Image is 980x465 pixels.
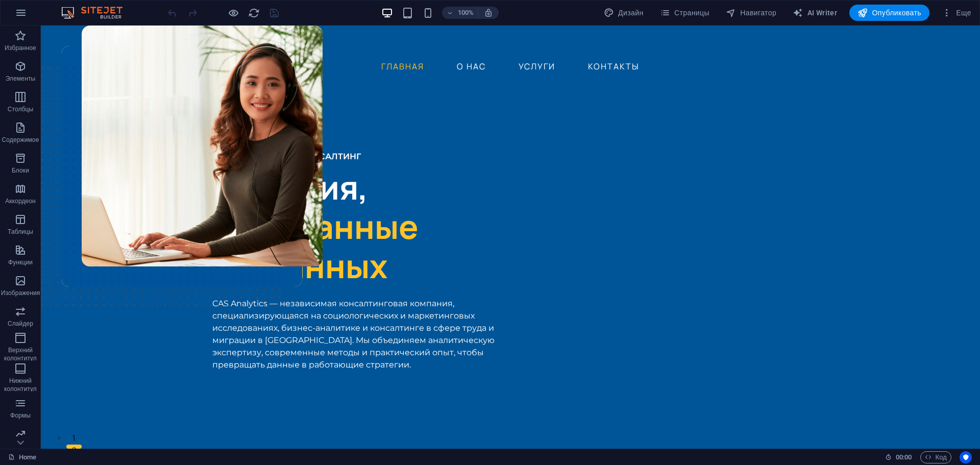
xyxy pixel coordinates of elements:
span: 00 00 [896,451,912,463]
i: Перезагрузить страницу [248,7,260,19]
p: Аккордеон [5,197,36,205]
p: Функции [8,258,33,266]
button: Код [920,451,951,463]
p: Изображения [1,289,40,297]
button: Нажмите здесь, чтобы выйти из режима предварительного просмотра и продолжить редактирование [227,7,239,19]
span: Страницы [660,8,709,18]
span: AI Writer [793,8,837,18]
p: Столбцы [8,105,34,113]
span: Опубликовать [857,8,921,18]
button: Навигатор [722,5,780,21]
button: 100% [442,7,478,19]
p: Слайдер [8,320,33,328]
i: При изменении размера уровень масштабирования подстраивается автоматически в соответствии с выбра... [484,8,493,17]
a: Щелкните для отмены выбора. Дважды щелкните, чтобы открыть Страницы [8,451,36,463]
button: Usercentrics [960,451,972,463]
button: reload [248,7,260,19]
button: Дизайн [600,5,648,21]
p: Формы [10,411,31,420]
p: Элементы [6,75,35,83]
p: Избранное [5,44,36,52]
button: AI Writer [789,5,841,21]
div: Дизайн (Ctrl+Alt+Y) [600,5,648,21]
p: Блоки [12,166,29,175]
h6: Время сеанса [885,451,912,463]
p: Содержимое [2,136,39,144]
span: Дизайн [604,8,644,18]
button: Опубликовать [849,5,929,21]
h6: 100% [457,7,474,19]
span: Код [925,451,947,463]
button: Еще [938,5,975,21]
img: Editor Logo [59,7,135,19]
span: Еще [942,8,971,18]
span: Навигатор [726,8,776,18]
button: Страницы [656,5,714,21]
p: Таблицы [8,228,33,236]
span: : [903,453,904,461]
